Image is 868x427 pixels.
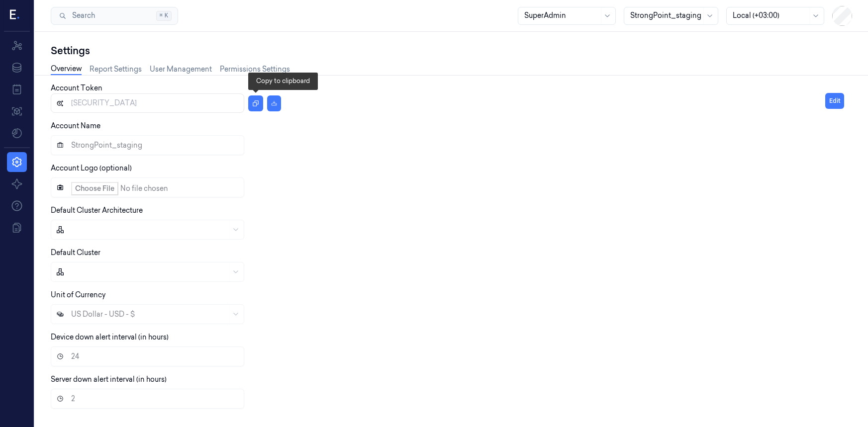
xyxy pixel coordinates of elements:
label: Account Logo (optional) [51,164,132,172]
input: Server down alert interval (in hours) [51,389,244,409]
label: Device down alert interval (in hours) [51,333,169,342]
label: Default Cluster Architecture [51,206,143,215]
a: Report Settings [90,64,142,75]
a: Overview [51,64,82,75]
span: Search [68,10,95,21]
label: Account Name [51,121,100,130]
label: Account Token [51,84,102,92]
div: Settings [51,44,852,58]
label: Default Cluster [51,248,100,257]
input: Account Logo (optional) [51,177,244,197]
button: Search⌘K [51,7,178,25]
a: User Management [150,64,212,75]
label: Unit of Currency [51,290,105,299]
input: Account Name [51,135,244,155]
input: Device down alert interval (in hours) [51,346,244,366]
label: Server down alert interval (in hours) [51,375,167,384]
a: Permissions Settings [220,64,290,75]
button: Edit [825,93,844,109]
